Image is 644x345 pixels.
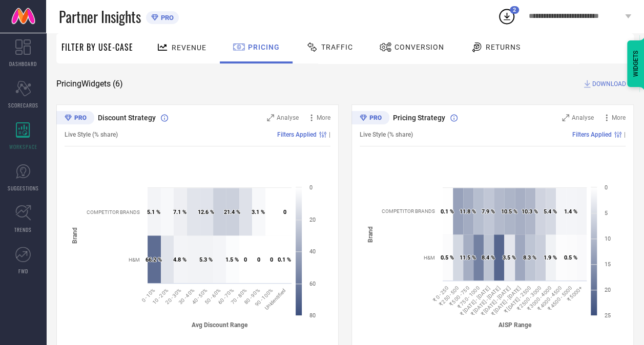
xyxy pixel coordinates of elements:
[624,131,626,138] span: |
[498,321,532,328] tspan: AISP Range
[191,287,209,305] text: 40 - 50%
[469,285,501,316] text: ₹ [DATE] - [DATE]
[448,285,470,307] text: ₹ 500 - 750
[267,114,274,121] svg: Zoom
[544,208,557,215] text: 5.4 %
[605,184,608,191] text: 0
[501,208,517,215] text: 10.5 %
[605,287,611,293] text: 20
[592,79,626,89] span: DOWNLOAD
[56,111,94,126] div: Premium
[566,285,584,303] text: ₹ 5000+
[173,209,186,215] text: 7.1 %
[18,267,28,275] span: FWD
[140,287,156,303] text: 0 - 10%
[382,208,435,214] text: COMPETITOR BRANDS
[243,287,261,305] text: 80 - 90%
[441,254,454,261] text: 0.5 %
[503,254,516,261] text: 3.5 %
[61,41,133,53] span: Filter By Use-Case
[480,285,511,316] text: ₹ [DATE] - [DATE]
[309,281,316,287] text: 60
[8,101,38,109] span: SCORECARDS
[459,285,491,316] text: ₹ [DATE] - [DATE]
[9,143,37,150] span: WORKSPACE
[513,7,516,13] span: 2
[424,255,435,261] text: H&M
[393,114,445,122] span: Pricing Strategy
[526,285,552,311] text: ₹ 3000 - 4000
[438,285,460,307] text: ₹ 250 - 500
[147,209,160,215] text: 5.1 %
[309,248,316,255] text: 40
[544,254,557,261] text: 1.9 %
[252,209,265,215] text: 3.1 %
[523,254,536,261] text: 8.3 %
[164,287,182,305] text: 20 - 30%
[158,14,174,21] span: PRO
[486,43,521,51] span: Returns
[278,256,291,263] text: 0.1 %
[270,256,273,263] text: 0
[8,184,39,192] span: SUGGESTIONS
[172,44,206,52] span: Revenue
[546,285,573,311] text: ₹ 4500 - 5000
[460,208,476,215] text: 11.8 %
[65,131,118,138] span: Live Style (% share)
[522,208,538,215] text: 10.3 %
[173,256,186,263] text: 4.8 %
[564,208,577,215] text: 1.4 %
[515,285,542,311] text: ₹ 2500 - 3000
[317,114,330,121] span: More
[490,285,522,316] text: ₹ [DATE] - [DATE]
[321,43,353,51] span: Traffic
[14,226,32,233] span: TRENDS
[605,261,611,268] text: 15
[366,226,373,242] tspan: Brand
[87,209,140,215] text: COMPETITOR BRANDS
[564,254,577,261] text: 0.5 %
[572,114,594,121] span: Analyse
[98,114,156,122] span: Discount Strategy
[394,43,444,51] span: Conversion
[497,7,516,26] div: Open download list
[536,285,563,311] text: ₹ 4000 - 4500
[309,217,316,223] text: 20
[562,114,569,121] svg: Zoom
[572,131,612,138] span: Filters Applied
[605,312,611,319] text: 25
[441,208,454,215] text: 0.1 %
[129,257,140,263] text: H&M
[460,254,476,261] text: 11.5 %
[248,43,280,51] span: Pricing
[482,254,495,261] text: 8.4 %
[329,131,330,138] span: |
[56,79,123,89] span: Pricing Widgets ( 6 )
[605,210,608,217] text: 5
[244,256,247,263] text: 0
[71,227,78,244] tspan: Brand
[360,131,413,138] span: Live Style (% share)
[9,60,37,68] span: DASHBOARD
[503,285,532,314] text: ₹ [DATE] - 2500
[264,287,287,310] text: Unidentified
[230,287,248,305] text: 70 - 80%
[431,285,449,303] text: ₹ 0 - 250
[254,287,274,307] text: 90 - 100%
[277,114,299,121] span: Analyse
[225,256,239,263] text: 1.5 %
[277,131,317,138] span: Filters Applied
[146,256,162,263] text: 66.2 %
[204,287,222,305] text: 50 - 60%
[224,209,240,215] text: 21.4 %
[351,111,389,126] div: Premium
[257,256,260,263] text: 0
[605,235,611,242] text: 10
[456,285,481,309] text: ₹ 750 - 1000
[309,184,313,191] text: 0
[283,209,286,215] text: 0
[178,287,196,305] text: 30 - 40%
[199,256,213,263] text: 5.3 %
[198,209,214,215] text: 12.6 %
[59,6,141,27] span: Partner Insights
